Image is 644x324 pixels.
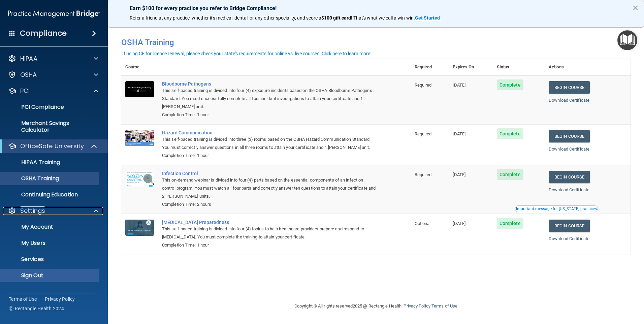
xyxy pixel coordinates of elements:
[493,59,545,75] th: Status
[549,187,589,192] a: Download Certificate
[253,295,499,317] div: Copyright © All rights reserved 2025 @ Rectangle Health | |
[411,59,449,75] th: Required
[549,220,590,232] a: Begin Course
[162,171,377,176] a: Infection Control
[549,171,590,183] a: Begin Course
[162,111,377,119] div: Completion Time: 1 hour
[162,152,377,160] div: Completion Time: 1 hour
[632,2,639,13] button: Close
[449,59,492,75] th: Expires On
[453,172,465,177] span: [DATE]
[453,131,465,136] span: [DATE]
[4,159,60,166] p: HIPAA Training
[415,15,440,21] strong: Get Started
[4,104,96,110] p: PCI Compliance
[8,55,98,63] a: HIPAA
[549,98,589,103] a: Download Certificate
[549,81,590,94] a: Begin Course
[415,131,432,136] span: Required
[515,205,598,212] button: Read this if you are a dental practitioner in the state of CA
[20,55,37,63] p: HIPAA
[321,15,351,21] strong: $100 gift card
[130,5,622,11] p: Earn $100 for every practice you refer to Bridge Compliance!
[162,135,377,152] div: This self-paced training is divided into three (3) rooms based on the OSHA Hazard Communication S...
[415,221,431,226] span: Optional
[8,7,100,21] img: PMB logo
[549,236,589,241] a: Download Certificate
[162,176,377,200] div: This on-demand webinar is divided into four (4) parts based on the essential components of an inf...
[162,200,377,208] div: Completion Time: 2 hours
[549,147,589,152] a: Download Certificate
[122,51,372,56] div: If using CE for license renewal, please check your state's requirements for online vs. live cours...
[8,71,98,79] a: OSHA
[8,207,98,215] a: Settings
[545,59,631,75] th: Actions
[497,218,523,229] span: Complete
[453,221,465,226] span: [DATE]
[516,207,597,211] div: Important message for [US_STATE] practices
[121,50,373,57] button: If using CE for license renewal, please check your state's requirements for online vs. live cours...
[162,220,377,225] a: [MEDICAL_DATA] Preparedness
[8,142,98,150] a: OfficeSafe University
[20,71,37,79] p: OSHA
[9,296,37,302] a: Terms of Use
[20,87,30,95] p: PCI
[4,120,96,133] p: Merchant Savings Calculator
[404,303,430,309] a: Privacy Policy
[162,225,377,241] div: This self-paced training is divided into four (4) topics to help healthcare providers prepare and...
[351,15,415,21] span: ! That's what we call a win-win.
[4,224,96,230] p: My Account
[4,256,96,263] p: Services
[415,83,432,88] span: Required
[9,305,64,312] span: Ⓒ Rectangle Health 2024
[549,130,590,142] a: Begin Course
[121,59,158,75] th: Course
[20,207,45,215] p: Settings
[20,29,67,38] h4: Compliance
[415,172,432,177] span: Required
[162,81,377,87] a: Bloodborne Pathogens
[497,169,523,180] span: Complete
[4,272,96,279] p: Sign Out
[497,79,523,90] span: Complete
[4,240,96,247] p: My Users
[4,175,59,182] p: OSHA Training
[8,87,98,95] a: PCI
[415,15,441,21] a: Get Started
[453,83,465,88] span: [DATE]
[20,142,84,150] p: OfficeSafe University
[431,303,457,309] a: Terms of Use
[162,241,377,249] div: Completion Time: 1 hour
[162,130,377,135] a: Hazard Communication
[45,296,75,302] a: Privacy Policy
[121,38,631,47] h4: OSHA Training
[130,15,321,21] span: Refer a friend at any practice, whether it's medical, dental, or any other speciality, and score a
[497,128,523,139] span: Complete
[4,191,96,198] p: Continuing Education
[162,87,377,111] div: This self-paced training is divided into four (4) exposure incidents based on the OSHA Bloodborne...
[617,30,637,50] button: Open Resource Center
